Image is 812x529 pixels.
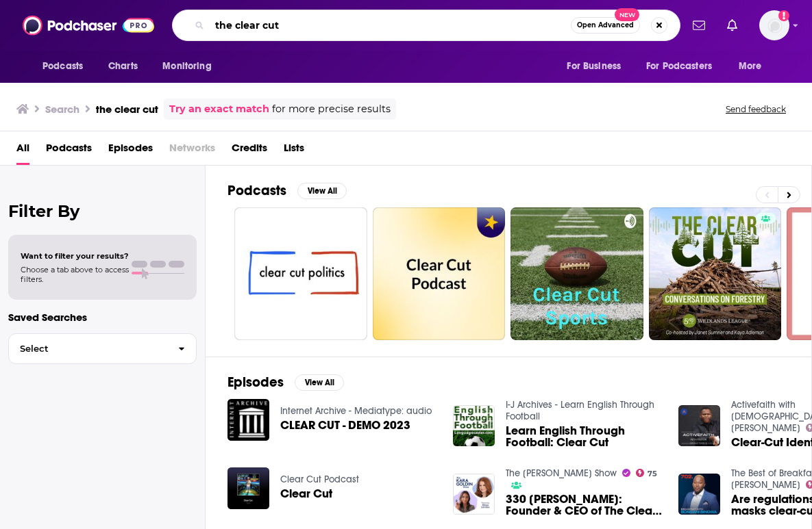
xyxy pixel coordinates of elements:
a: All [16,137,29,165]
button: open menu [153,53,229,79]
span: Networks [169,137,215,165]
img: 330 Olivia Landau: Founder & CEO of The Clear Cut [453,474,495,515]
button: open menu [729,53,779,79]
div: Search podcasts, credits, & more... [172,10,680,41]
span: Logged in as autumncomm [759,10,789,40]
span: Charts [108,57,138,76]
a: 75 [636,469,658,477]
button: Send feedback [722,103,790,115]
button: View All [295,374,344,391]
img: Clear-Cut Identity [678,405,720,447]
button: View All [297,183,347,199]
span: Choose a tab above to access filters. [21,265,129,284]
button: open menu [557,53,638,79]
span: for more precise results [272,101,391,117]
p: Saved Searches [8,311,197,324]
img: CLEAR CUT - DEMO 2023 [227,399,269,441]
a: PodcastsView All [227,182,347,199]
a: Credits [232,137,267,165]
a: The Kara Goldin Show [506,467,617,479]
a: Lists [284,137,304,165]
h3: the clear cut [96,103,158,116]
h2: Filter By [8,201,197,221]
a: I-J Archives - Learn English Through Football [506,399,654,422]
a: Show notifications dropdown [722,14,743,37]
span: 330 [PERSON_NAME]: Founder & CEO of The Clear Cut [506,493,662,517]
a: Show notifications dropdown [687,14,711,37]
a: Try an exact match [169,101,269,117]
button: open menu [33,53,101,79]
input: Search podcasts, credits, & more... [210,14,571,36]
span: Want to filter your results? [21,251,129,261]
h2: Episodes [227,374,284,391]
a: Charts [99,53,146,79]
img: Are regulations on wearing masks clear-cut? [678,474,720,515]
span: Podcasts [42,57,83,76]
a: Clear Cut Podcast [280,474,359,485]
a: 330 Olivia Landau: Founder & CEO of The Clear Cut [506,493,662,517]
a: Episodes [108,137,153,165]
h3: Search [45,103,79,116]
button: Select [8,333,197,364]
a: Podcasts [46,137,92,165]
span: Monitoring [162,57,211,76]
span: 75 [648,471,657,477]
img: User Profile [759,10,789,40]
button: open menu [637,53,732,79]
img: Podchaser - Follow, Share and Rate Podcasts [23,12,154,38]
a: Clear Cut [280,488,332,500]
svg: Add a profile image [778,10,789,21]
a: CLEAR CUT - DEMO 2023 [280,420,410,431]
span: Select [9,344,167,353]
span: For Podcasters [646,57,712,76]
span: New [615,8,639,21]
img: Learn English Through Football: Clear Cut [453,405,495,447]
button: Show profile menu [759,10,789,40]
h2: Podcasts [227,182,286,199]
a: EpisodesView All [227,374,344,391]
a: Internet Archive - Mediatype: audio [280,405,432,417]
span: For Business [567,57,621,76]
img: Clear Cut [227,467,269,509]
a: Learn English Through Football: Clear Cut [506,425,662,448]
span: More [739,57,762,76]
button: Open AdvancedNew [571,17,640,34]
span: Open Advanced [577,22,634,29]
